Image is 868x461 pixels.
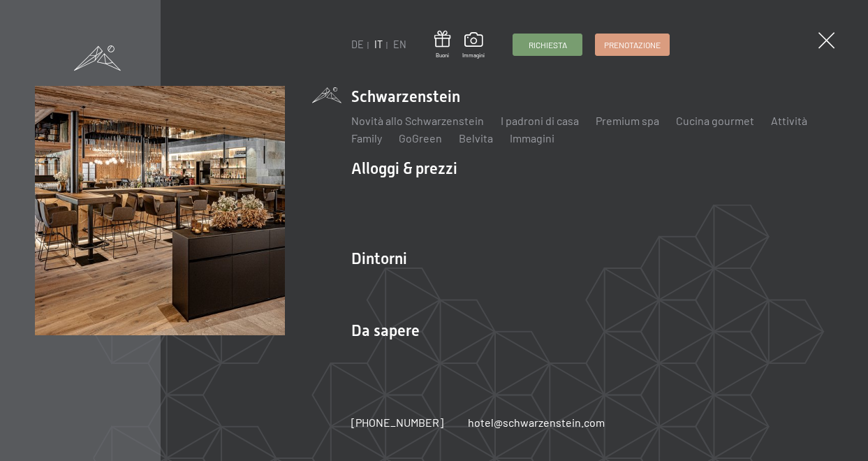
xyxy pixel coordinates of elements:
[604,39,661,51] span: Prenotazione
[513,34,582,55] a: Richiesta
[351,415,443,430] a: [PHONE_NUMBER]
[771,114,807,127] a: Attività
[501,114,579,127] a: I padroni di casa
[399,131,442,145] a: GoGreen
[351,38,364,50] a: DE
[462,52,485,59] span: Immagini
[35,86,285,336] img: [Translate to Italienisch:]
[374,38,383,50] a: IT
[468,415,605,430] a: hotel@schwarzenstein.com
[393,38,406,50] a: EN
[351,416,443,429] span: [PHONE_NUMBER]
[676,114,754,127] a: Cucina gourmet
[529,39,567,51] span: Richiesta
[434,52,450,59] span: Buoni
[596,114,659,127] a: Premium spa
[351,114,484,127] a: Novità allo Schwarzenstein
[596,34,669,55] a: Prenotazione
[351,131,382,145] a: Family
[510,131,554,145] a: Immagini
[434,31,450,59] a: Buoni
[459,131,493,145] a: Belvita
[462,32,485,59] a: Immagini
